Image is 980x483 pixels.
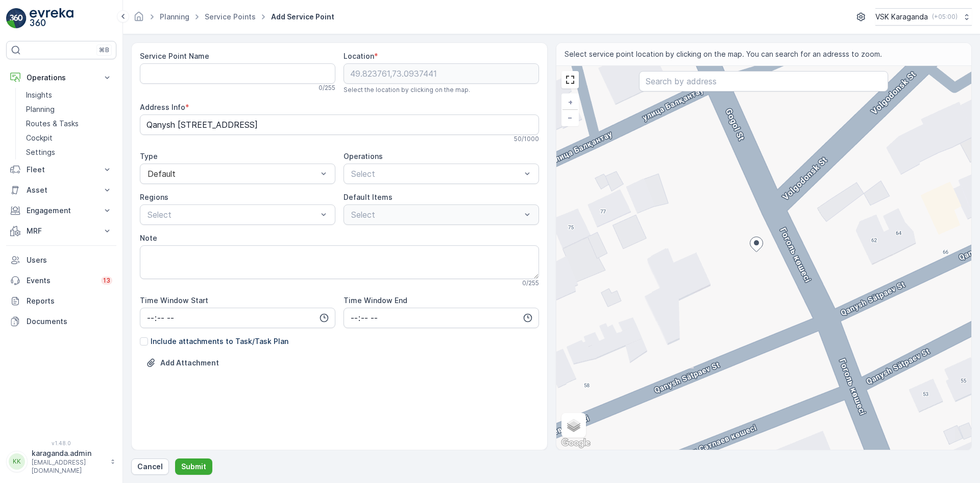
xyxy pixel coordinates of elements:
[140,52,209,60] label: Service Point Name
[140,152,158,160] label: Type
[6,159,116,180] button: Fleet
[6,311,116,332] a: Documents
[6,200,116,221] button: Engagement
[562,414,585,436] a: Layers
[559,436,593,450] a: Open this area in Google Maps (opens a new window)
[175,458,212,475] button: Submit
[6,180,116,200] button: Asset
[22,88,116,102] a: Insights
[562,110,578,125] a: Zoom Out
[932,13,958,21] p: ( +05:00 )
[559,436,593,450] img: Google
[26,133,53,143] p: Cockpit
[32,448,105,458] p: karaganda.admin
[6,448,116,475] button: KKkaraganda.admin[EMAIL_ADDRESS][DOMAIN_NAME]
[22,102,116,117] a: Planning
[875,8,972,26] button: VSK Karaganda(+05:00)
[562,95,578,110] a: Zoom In
[26,90,52,100] p: Insights
[27,185,96,195] p: Asset
[99,46,109,54] p: ⌘B
[137,462,163,472] p: Cancel
[318,84,335,92] p: 0 / 255
[875,12,928,22] p: VSK Karaganda
[6,250,116,270] a: Users
[140,355,225,371] button: Upload File
[148,209,317,221] p: Select
[160,12,189,21] a: Planning
[140,193,168,201] label: Regions
[27,226,96,236] p: MRF
[160,358,219,368] p: Add Attachment
[565,49,882,59] span: Select service point location by clicking on the map. You can search for an adresss to zoom.
[22,117,116,131] a: Routes & Tasks
[351,168,521,180] p: Select
[140,296,208,305] label: Time Window Start
[133,15,144,24] a: Homepage
[344,52,374,60] label: Location
[140,234,157,242] label: Note
[6,67,116,88] button: Operations
[181,462,206,472] p: Submit
[639,71,888,91] input: Search by address
[22,131,116,145] a: Cockpit
[568,113,573,122] span: −
[27,275,95,286] p: Events
[22,145,116,159] a: Settings
[522,279,539,287] p: 0 / 255
[6,221,116,241] button: MRF
[26,147,55,157] p: Settings
[205,12,256,21] a: Service Points
[27,316,112,327] p: Documents
[269,12,336,22] span: Add Service Point
[27,165,96,175] p: Fleet
[140,103,185,111] label: Address Info
[32,458,105,475] p: [EMAIL_ADDRESS][DOMAIN_NAME]
[30,8,73,29] img: logo_light-DOdMpM7g.png
[562,72,578,87] a: View Fullscreen
[344,152,383,160] label: Operations
[514,135,539,143] p: 50 / 1000
[27,255,112,265] p: Users
[6,270,116,291] a: Events13
[6,291,116,311] a: Reports
[568,98,573,106] span: +
[131,458,169,475] button: Cancel
[151,336,288,347] p: Include attachments to Task/Task Plan
[344,193,393,201] label: Default Items
[27,205,96,216] p: Engagement
[103,277,110,285] p: 13
[26,104,55,114] p: Planning
[27,296,112,306] p: Reports
[344,296,407,305] label: Time Window End
[6,8,27,29] img: logo
[27,73,96,83] p: Operations
[26,119,79,129] p: Routes & Tasks
[9,453,25,470] div: KK
[344,86,470,94] span: Select the location by clicking on the map.
[6,440,116,446] span: v 1.48.0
